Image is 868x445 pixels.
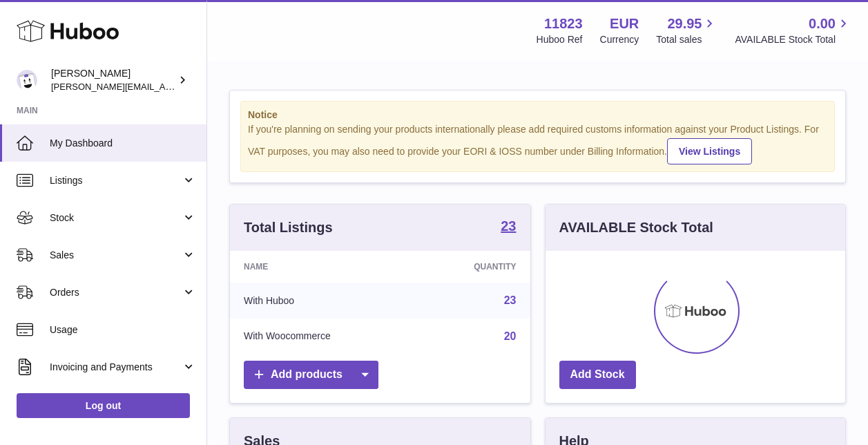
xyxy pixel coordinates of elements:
[230,283,416,319] td: With Huboo
[667,138,752,164] a: View Listings
[656,15,717,46] a: 29.95 Total sales
[230,251,416,283] th: Name
[667,15,702,33] span: 29.95
[610,15,639,33] strong: EUR
[230,319,416,354] td: With Woocommerce
[50,361,182,374] span: Invoicing and Payments
[537,33,583,46] div: Huboo Ref
[735,33,851,46] span: AVAILABLE Stock Total
[559,361,636,389] a: Add Stock
[656,33,717,46] span: Total sales
[51,67,175,93] div: [PERSON_NAME]
[244,361,378,389] a: Add products
[244,218,333,237] h3: Total Listings
[501,219,516,236] a: 23
[50,174,182,187] span: Listings
[735,15,851,46] a: 0.00 AVAILABLE Stock Total
[50,323,196,337] span: Usage
[559,218,713,237] h3: AVAILABLE Stock Total
[50,249,182,262] span: Sales
[50,286,182,299] span: Orders
[504,294,517,306] a: 23
[17,70,37,91] img: gianni.rofi@frieslandcampina.com
[248,123,827,164] div: If you're planning on sending your products internationally please add required customs informati...
[50,137,196,150] span: My Dashboard
[600,33,639,46] div: Currency
[17,393,190,418] a: Log out
[50,211,182,225] span: Stock
[501,219,516,233] strong: 23
[809,15,836,33] span: 0.00
[544,15,583,33] strong: 11823
[248,108,827,122] strong: Notice
[51,81,277,92] span: [PERSON_NAME][EMAIL_ADDRESS][DOMAIN_NAME]
[416,251,530,283] th: Quantity
[504,330,517,342] a: 20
